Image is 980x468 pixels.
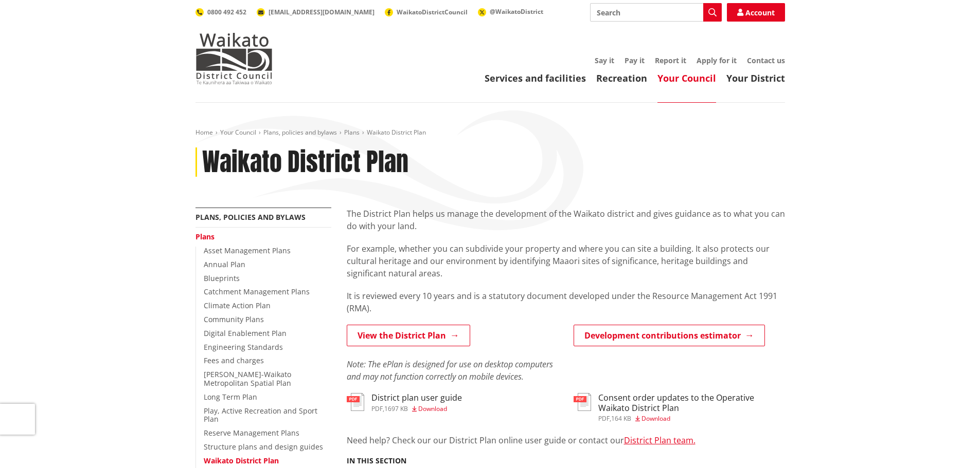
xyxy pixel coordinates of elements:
span: 0800 492 452 [207,8,246,16]
a: Blueprints [204,273,240,283]
a: Engineering Standards [204,342,283,352]
a: Long Term Plan [204,392,257,402]
p: Need help? Check our our District Plan online user guide or contact our [347,434,785,446]
p: It is reviewed every 10 years and is a statutory document developed under the Resource Management... [347,290,785,314]
a: Reserve Management Plans [204,428,299,438]
a: Development contributions estimator [574,325,765,346]
img: document-pdf.svg [574,393,591,411]
a: Your Council [220,128,256,137]
span: pdf [371,404,383,413]
em: Note: The ePlan is designed for use on desktop computers and may not function correctly on mobile... [347,359,553,382]
a: Fees and charges [204,355,264,365]
a: Plans, policies and bylaws [263,128,337,137]
span: WaikatoDistrictCouncil [397,8,468,16]
a: @WaikatoDistrict [478,7,543,16]
span: @WaikatoDistrict [490,7,543,16]
a: Catchment Management Plans [204,287,310,296]
img: document-pdf.svg [347,393,364,411]
span: Waikato District Plan [367,128,426,137]
nav: breadcrumb [195,128,785,137]
a: Plans [344,128,360,137]
input: Search input [590,3,722,22]
a: Digital Enablement Plan [204,328,287,338]
a: Report it [655,55,686,65]
span: [EMAIL_ADDRESS][DOMAIN_NAME] [269,8,375,16]
a: District plan user guide pdf,1697 KB Download [347,393,462,411]
p: For example, whether you can subdivide your property and where you can site a building. It also p... [347,242,785,279]
a: Account [727,3,785,22]
a: Services and facilities [485,72,586,84]
a: Your District [726,72,785,84]
a: [EMAIL_ADDRESS][DOMAIN_NAME] [257,8,375,16]
a: 0800 492 452 [195,8,246,16]
h1: Waikato District Plan [202,147,408,177]
a: Climate Action Plan [204,301,271,310]
div: , [598,416,785,422]
a: Waikato District Plan [204,456,279,465]
a: Contact us [747,55,785,65]
div: , [371,406,462,412]
a: Apply for it [697,55,737,65]
p: The District Plan helps us manage the development of the Waikato district and gives guidance as t... [347,208,785,232]
a: View the District Plan [347,325,470,346]
a: Community Plans [204,314,264,324]
span: Download [418,404,447,413]
a: District Plan team. [624,435,696,446]
a: Structure plans and design guides [204,442,323,452]
h3: Consent order updates to the Operative Waikato District Plan [598,393,785,413]
img: Waikato District Council - Te Kaunihera aa Takiwaa o Waikato [195,33,273,84]
h3: District plan user guide [371,393,462,403]
a: Annual Plan [204,259,245,269]
a: Home [195,128,213,137]
span: 164 KB [611,414,631,423]
a: Your Council [657,72,716,84]
h5: In this section [347,457,406,465]
a: Asset Management Plans [204,246,291,255]
a: WaikatoDistrictCouncil [385,8,468,16]
span: 1697 KB [384,404,408,413]
span: pdf [598,414,610,423]
a: Recreation [596,72,647,84]
a: Play, Active Recreation and Sport Plan [204,406,317,424]
a: Say it [595,55,614,65]
a: Pay it [625,55,645,65]
span: Download [642,414,670,423]
a: [PERSON_NAME]-Waikato Metropolitan Spatial Plan [204,369,291,388]
a: Plans, policies and bylaws [195,212,306,222]
a: Consent order updates to the Operative Waikato District Plan pdf,164 KB Download [574,393,785,421]
a: Plans [195,232,215,241]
